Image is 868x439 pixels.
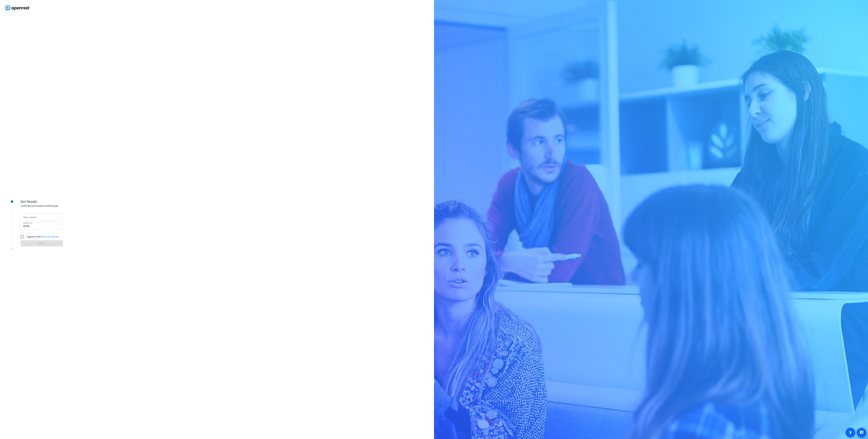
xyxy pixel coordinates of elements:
div: Get Ready! [20,199,89,204]
mat-icon: message [859,430,864,435]
mat-label: Your name [23,216,35,219]
mat-label: Session ID [23,222,32,224]
mat-icon: accessibility [848,430,852,435]
a: Terms Of Service [41,235,59,238]
div: Looks like you've been invited to join [20,204,89,208]
label: I agree to the [26,235,59,238]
